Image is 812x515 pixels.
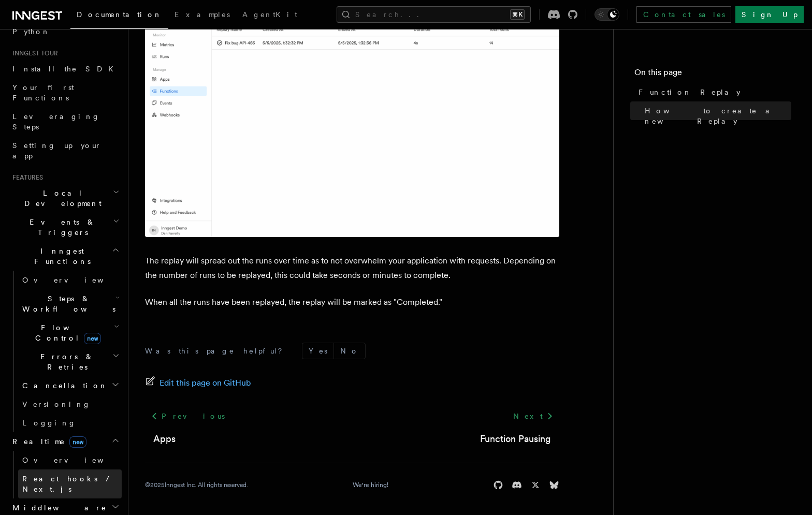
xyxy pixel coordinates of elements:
[77,10,162,19] span: Documentation
[8,173,43,182] span: Features
[18,293,115,314] span: Steps & Workflows
[507,407,559,425] a: Next
[18,351,112,372] span: Errors & Retries
[8,503,107,513] span: Middleware
[8,184,122,213] button: Local Development
[22,400,91,408] span: Versioning
[735,6,804,23] a: Sign Up
[153,432,176,446] a: Apps
[334,343,365,359] button: No
[8,107,122,136] a: Leveraging Steps
[8,217,113,238] span: Events & Triggers
[12,27,50,36] span: Python
[18,318,122,347] button: Flow Controlnew
[18,380,108,391] span: Cancellation
[302,343,334,359] button: Yes
[175,10,230,19] span: Examples
[8,242,122,271] button: Inngest Functions
[145,407,230,425] a: Previous
[8,49,58,57] span: Inngest tour
[236,3,303,28] a: AgentKit
[8,451,122,498] div: Realtimenew
[8,188,113,209] span: Local Development
[22,456,129,464] span: Overview
[242,10,297,19] span: AgentKit
[160,376,251,390] span: Edit this page on GitHub
[145,254,559,283] p: The replay will spread out the runs over time as to not overwhelm your application with requests....
[634,83,791,101] a: Function Replay
[12,141,102,160] span: Setting up your app
[18,469,122,498] a: React hooks / Next.js
[70,3,168,29] a: Documentation
[22,419,76,427] span: Logging
[8,246,112,267] span: Inngest Functions
[641,101,791,130] a: How to create a new Replay
[634,66,791,83] h4: On this page
[22,276,129,284] span: Overview
[636,6,731,23] a: Contact sales
[8,213,122,242] button: Events & Triggers
[145,346,289,356] p: Was this page helpful?
[145,481,248,489] div: © 2025 Inngest Inc. All rights reserved.
[480,432,551,446] a: Function Pausing
[645,106,791,126] span: How to create a new Replay
[18,414,122,432] a: Logging
[12,112,100,131] span: Leveraging Steps
[639,87,741,97] span: Function Replay
[168,3,236,28] a: Examples
[8,22,122,41] a: Python
[18,289,122,318] button: Steps & Workflows
[12,65,120,73] span: Install the SDK
[8,432,122,451] button: Realtimenew
[8,271,122,432] div: Inngest Functions
[510,9,525,20] kbd: ⌘K
[84,333,101,344] span: new
[18,271,122,289] a: Overview
[594,8,619,21] button: Toggle dark mode
[337,6,531,23] button: Search...⌘K
[18,322,114,343] span: Flow Control
[18,376,122,395] button: Cancellation
[8,60,122,78] a: Install the SDK
[18,347,122,376] button: Errors & Retries
[12,83,74,102] span: Your first Functions
[145,376,251,390] a: Edit this page on GitHub
[18,395,122,414] a: Versioning
[8,78,122,107] a: Your first Functions
[69,436,86,448] span: new
[18,451,122,469] a: Overview
[8,436,86,447] span: Realtime
[353,481,388,489] a: We're hiring!
[8,136,122,165] a: Setting up your app
[22,475,114,493] span: React hooks / Next.js
[145,295,559,310] p: When all the runs have been replayed, the replay will be marked as "Completed."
